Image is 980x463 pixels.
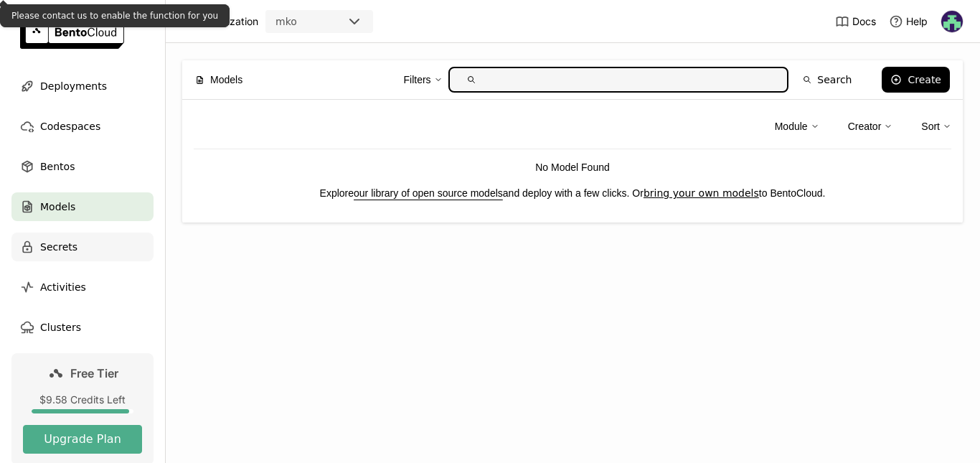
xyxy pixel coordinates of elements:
[210,72,242,88] span: Models
[23,393,142,406] div: $9.58 Credits Left
[941,11,963,32] img: Ayodeji Osasona
[835,14,876,29] a: Docs
[11,112,154,141] a: Codespaces
[70,366,118,380] span: Free Tier
[404,72,431,88] div: Filters
[852,15,876,28] span: Docs
[404,65,443,95] div: Filters
[921,111,951,141] div: Sort
[848,111,893,141] div: Creator
[40,118,100,135] span: Codespaces
[275,14,297,29] div: mko
[882,67,950,93] button: Create
[644,187,759,199] a: bring your own models
[23,425,142,454] button: Upgrade Plan
[40,279,86,296] span: Activities
[40,198,75,215] span: Models
[775,111,819,141] div: Module
[298,15,300,29] input: Selected mko.
[40,238,77,256] span: Secrets
[11,72,154,100] a: Deployments
[194,185,951,201] p: Explore and deploy with a few clicks. Or to BentoCloud.
[11,273,154,301] a: Activities
[906,15,928,28] span: Help
[11,233,154,261] a: Secrets
[194,159,951,175] p: No Model Found
[20,20,124,49] img: logo
[11,192,154,221] a: Models
[354,187,503,199] a: our library of open source models
[11,313,154,342] a: Clusters
[794,67,860,93] button: Search
[908,74,941,85] div: Create
[40,78,107,95] span: Deployments
[775,118,808,134] div: Module
[921,118,940,134] div: Sort
[40,319,81,336] span: Clusters
[889,14,928,29] div: Help
[848,118,882,134] div: Creator
[40,158,75,175] span: Bentos
[11,152,154,181] a: Bentos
